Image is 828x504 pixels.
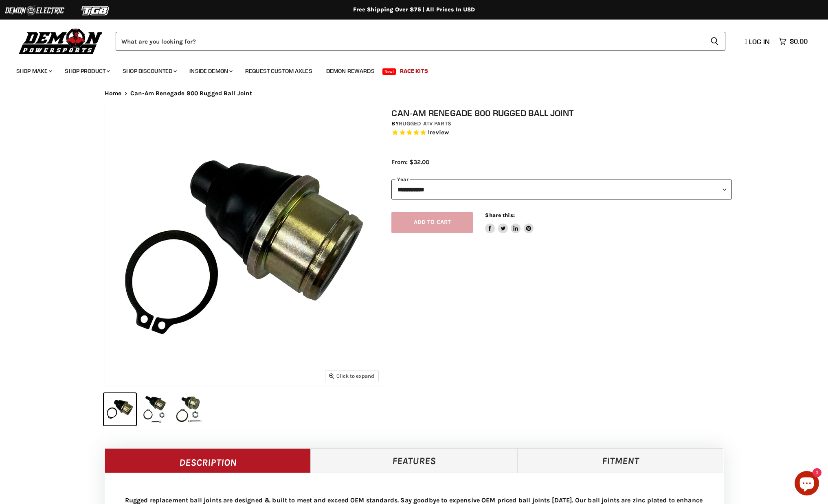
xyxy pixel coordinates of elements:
a: Shop Discounted [116,63,182,79]
span: New! [382,68,396,75]
a: Request Custom Axles [239,63,318,79]
a: Shop Make [10,63,57,79]
img: Demon Electric Logo 2 [4,3,65,18]
input: Search [116,32,704,50]
a: Features [311,448,517,473]
a: Race Kits [394,63,434,79]
a: Demon Rewards [320,63,381,79]
span: Can-Am Renegade 800 Rugged Ball Joint [130,90,252,97]
span: Click to expand [329,373,374,379]
div: Free Shipping Over $75 | All Prices In USD [88,6,740,13]
inbox-online-store-chat: Shopify online store chat [792,471,821,497]
aside: Share this: [485,212,534,233]
ul: Main menu [10,59,806,79]
h1: Can-Am Renegade 800 Rugged Ball Joint [391,108,732,118]
img: Demon Powersports [16,26,105,55]
span: 1 reviews [428,129,449,136]
span: review [430,129,449,136]
a: Log in [741,38,775,45]
nav: Breadcrumbs [88,90,740,97]
span: Log in [749,37,770,46]
img: Can-Am Renegade 800 Rugged Ball Joint [105,108,383,386]
div: by [391,119,732,128]
a: Rugged ATV Parts [399,120,451,127]
span: From: $32.00 [391,158,429,166]
button: Can-Am Renegade 800 Rugged Ball Joint thumbnail [138,393,171,425]
a: Inside Demon [183,63,237,79]
img: TGB Logo 2 [65,3,126,18]
button: Can-Am Renegade 800 Rugged Ball Joint thumbnail [173,393,205,425]
button: Click to expand [325,370,378,381]
a: Fitment [517,448,724,473]
a: Home [105,90,122,97]
span: Share this: [485,212,514,218]
a: $0.00 [775,35,812,47]
a: Shop Product [59,63,115,79]
span: $0.00 [790,37,808,45]
a: Description [105,448,311,473]
button: Can-Am Renegade 800 Rugged Ball Joint thumbnail [104,393,136,425]
span: Rated 5.0 out of 5 stars 1 reviews [391,129,732,137]
select: year [391,180,732,199]
button: Search [704,32,725,50]
form: Product [116,32,725,50]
